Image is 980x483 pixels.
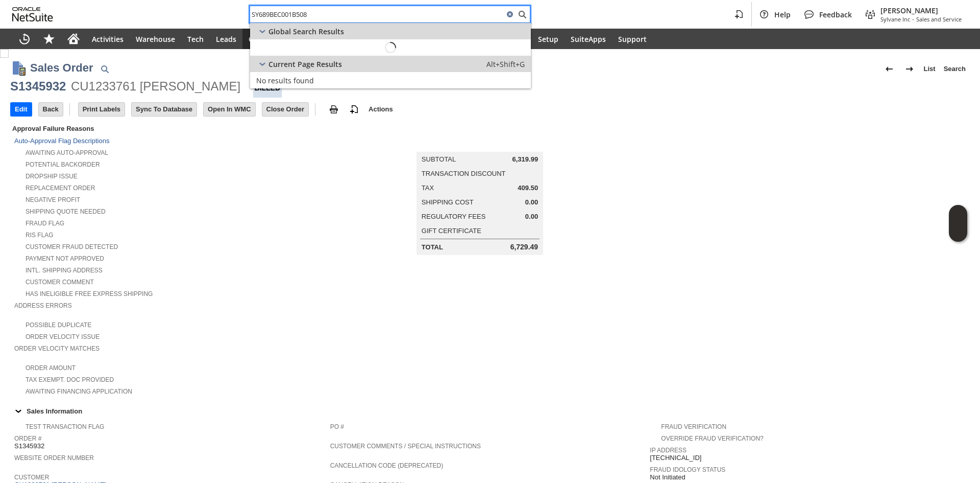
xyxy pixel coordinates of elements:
span: 6,319.99 [512,155,538,164]
a: Recent Records [12,29,37,49]
a: Override Fraud Verification? [661,435,763,442]
span: Feedback [819,10,852,19]
a: Shipping Quote Needed [26,208,106,215]
div: CU1233761 [PERSON_NAME] [71,78,240,95]
a: Dropship Issue [26,173,78,180]
span: 6,729.49 [510,243,538,251]
input: Edit [11,103,32,116]
a: Order Amount [26,364,76,372]
a: Regulatory Fees [422,213,485,220]
svg: Shortcuts [43,33,55,45]
div: S1345932 [10,78,66,95]
span: S1345932 [14,442,44,450]
a: List [920,61,940,77]
a: Order Velocity Matches [14,345,100,352]
a: IP Address [650,447,687,454]
a: Negative Profit [26,196,80,203]
span: Sales and Service [916,15,962,23]
span: [PERSON_NAME] [880,6,962,15]
span: Current Page Results [268,59,342,69]
svg: logo [12,7,53,21]
a: No results found [250,72,531,88]
a: Auto-Approval Flag Descriptions [14,137,109,145]
a: Awaiting Auto-Approval [26,149,108,156]
span: [TECHNICAL_ID] [650,454,701,462]
span: Activities [92,34,124,44]
div: Shortcuts [37,29,61,49]
span: Not Initiated [650,473,685,481]
span: Sylvane Inc [880,15,910,23]
a: Cancellation Code (deprecated) [330,462,444,469]
span: Tech [187,34,204,44]
a: Leads [210,29,242,49]
a: Intl. Shipping Address [26,267,103,274]
span: - [912,15,914,23]
h1: Sales Order [30,59,93,76]
img: Previous [883,63,895,75]
span: SuiteApps [571,34,606,44]
a: Possible Duplicate [26,321,91,329]
div: Approval Failure Reasons [10,123,326,134]
svg: Loading [382,39,399,56]
a: Order # [14,435,41,442]
span: 409.50 [518,184,538,192]
input: Close Order [262,103,308,116]
a: Customer Comment [26,279,94,286]
td: Sales Information [10,404,970,418]
span: 0.00 [525,198,538,206]
a: Transaction Discount [422,170,506,177]
a: PO # [330,423,344,430]
a: Website Order Number [14,454,94,462]
input: Print Labels [79,103,125,116]
a: Total [422,243,443,251]
img: Quick Find [99,63,111,75]
a: Shipping Cost [422,198,474,206]
a: Fraud Flag [26,220,64,227]
a: Tax [422,184,434,192]
a: Tech [181,29,210,49]
span: Help [774,10,791,19]
span: 0.00 [525,213,538,221]
img: print.svg [328,103,340,116]
a: Fraud Verification [661,423,726,430]
a: Payment not approved [26,255,104,262]
a: Potential Backorder [26,161,100,168]
a: Test Transaction Flag [26,423,104,430]
a: Address Errors [14,302,72,309]
a: Opportunities [242,29,304,49]
caption: Summary [416,135,543,152]
span: Opportunities [249,34,298,44]
a: Awaiting Financing Application [26,388,132,395]
a: Activities [86,29,130,49]
a: Replacement Order [26,185,95,192]
a: Customer Fraud Detected [26,243,118,250]
a: RIS flag [26,232,54,239]
a: Order Velocity Issue [26,333,100,340]
a: Setup [532,29,565,49]
a: SuiteApps [565,29,612,49]
span: Oracle Guided Learning Widget. To move around, please hold and drag [949,224,967,242]
a: Support [612,29,653,49]
iframe: Click here to launch Oracle Guided Learning Help Panel [949,205,967,242]
a: Warehouse [130,29,181,49]
span: Support [618,34,647,44]
span: Warehouse [136,34,175,44]
svg: Search [516,8,528,20]
span: Alt+Shift+G [486,59,525,69]
a: Gift Certificate [422,227,481,235]
a: Fraud Idology Status [650,466,725,473]
input: Open In WMC [204,103,255,116]
a: Customer Comments / Special Instructions [330,443,481,450]
a: Has Ineligible Free Express Shipping [26,290,153,297]
span: Leads [216,34,236,44]
input: Back [39,103,63,116]
input: Sync To Database [132,103,197,116]
a: Search [940,61,970,77]
svg: Recent Records [18,33,31,45]
a: Customer [14,474,49,481]
span: Global Search Results [268,27,344,36]
div: Sales Information [10,404,966,418]
a: Subtotal [422,155,456,163]
input: Search [250,8,504,20]
svg: Home [67,33,80,45]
